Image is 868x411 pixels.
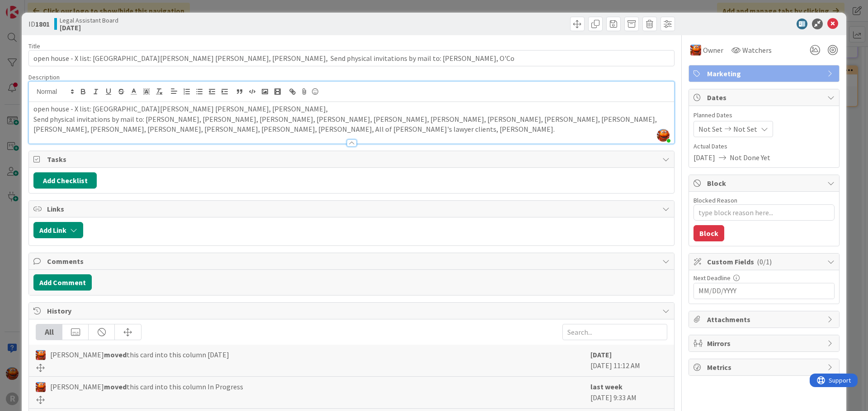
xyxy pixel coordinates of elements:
[47,256,658,267] span: Comments
[698,283,830,299] input: MM/DD/YYYY
[707,178,823,189] span: Block
[707,68,823,79] span: Marketing
[47,305,658,316] span: History
[47,154,658,165] span: Tasks
[60,17,118,24] span: Legal Assistant Board
[693,111,835,120] span: Planned Dates
[693,196,737,204] label: Blocked Reason
[707,314,823,325] span: Attachments
[36,324,62,340] div: All
[28,42,40,50] label: Title
[693,275,835,281] div: Next Deadline
[50,381,243,392] span: [PERSON_NAME] this card into this column In Progress
[60,24,118,31] b: [DATE]
[590,381,667,404] div: [DATE] 9:33 AM
[590,350,612,359] b: [DATE]
[36,350,46,360] img: KA
[742,45,772,55] span: Watchers
[657,129,670,142] img: aA8oODzEalp137YGtSoonM2g49K7iBLo.jpg
[28,50,675,66] input: type card name here...
[590,382,623,391] b: last week
[693,152,715,163] span: [DATE]
[35,19,50,28] b: 1801
[28,18,50,29] span: ID
[104,350,127,359] b: moved
[590,349,667,372] div: [DATE] 11:12 AM
[690,45,701,55] img: KA
[693,225,724,241] button: Block
[707,338,823,349] span: Mirrors
[707,92,823,103] span: Dates
[562,324,667,340] input: Search...
[707,362,823,373] span: Metrics
[33,172,97,189] button: Add Checklist
[104,382,127,391] b: moved
[693,142,835,151] span: Actual Dates
[757,257,772,266] span: ( 0/1 )
[36,382,46,392] img: KA
[19,1,41,12] span: Support
[703,45,723,55] span: Owner
[50,349,229,360] span: [PERSON_NAME] this card into this column [DATE]
[33,274,92,291] button: Add Comment
[698,124,722,134] span: Not Set
[28,73,60,81] span: Description
[733,124,757,134] span: Not Set
[33,222,83,238] button: Add Link
[47,203,658,214] span: Links
[33,104,670,114] p: open house - X list: [GEOGRAPHIC_DATA][PERSON_NAME] [PERSON_NAME], [PERSON_NAME],
[707,256,823,267] span: Custom Fields
[730,152,770,163] span: Not Done Yet
[33,114,670,134] p: Send physical invitations by mail to: [PERSON_NAME], [PERSON_NAME], [PERSON_NAME], [PERSON_NAME],...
